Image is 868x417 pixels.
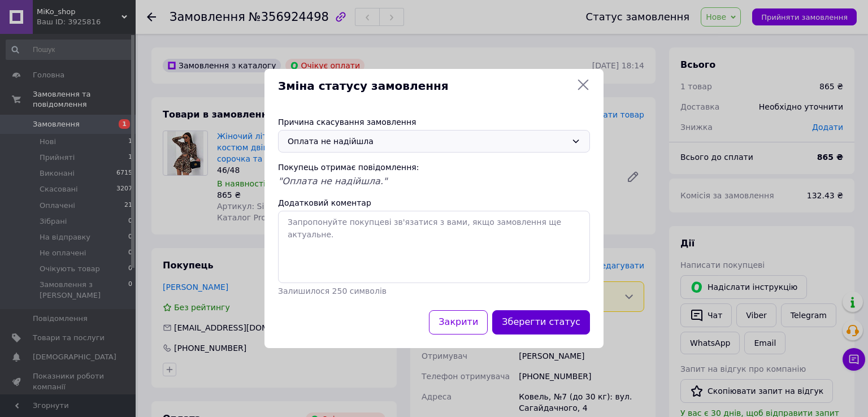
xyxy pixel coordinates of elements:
[278,116,590,128] div: Причина скасування замовлення
[492,310,590,335] button: Зберегти статус
[429,310,488,335] button: Закрити
[278,176,387,186] span: "Оплата не надійшла."
[278,286,387,296] span: Залишилося 250 символів
[278,78,572,94] span: Зміна статусу замовлення
[278,198,371,207] label: Додатковий коментар
[278,162,590,173] div: Покупець отримає повідомлення:
[288,135,567,147] div: Оплата не надійшла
